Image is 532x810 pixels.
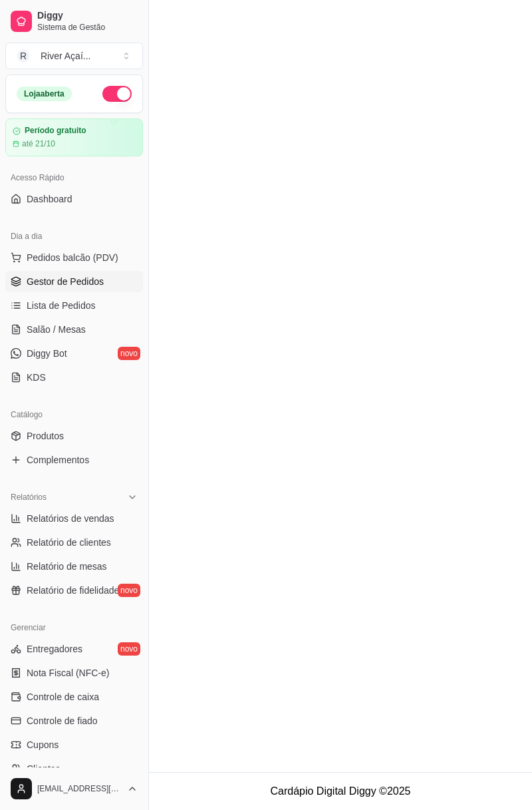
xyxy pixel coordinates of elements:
span: Controle de fiado [27,714,98,727]
button: Pedidos balcão (PDV) [5,247,143,268]
a: Controle de fiado [5,710,143,731]
span: Relatório de clientes [27,536,111,549]
button: Alterar Status [102,86,132,102]
a: Salão / Mesas [5,319,143,340]
span: Produtos [27,429,64,443]
a: Cupons [5,734,143,755]
span: Salão / Mesas [27,323,86,336]
span: Relatório de fidelidade [27,584,119,597]
a: DiggySistema de Gestão [5,5,143,37]
a: Produtos [5,425,143,447]
button: Select a team [5,43,143,69]
span: Complementos [27,453,89,467]
footer: Cardápio Digital Diggy © 2025 [149,772,532,810]
span: Sistema de Gestão [37,22,138,33]
span: Diggy Bot [27,347,67,360]
span: Clientes [27,762,61,775]
div: Acesso Rápido [5,167,143,188]
article: até 21/10 [22,138,55,149]
div: Gerenciar [5,617,143,638]
span: Lista de Pedidos [27,299,96,312]
a: Complementos [5,449,143,471]
span: Relatório de mesas [27,560,107,573]
a: Relatório de clientes [5,532,143,553]
span: Pedidos balcão (PDV) [27,251,118,264]
a: Nota Fiscal (NFC-e) [5,662,143,684]
a: Relatórios de vendas [5,508,143,529]
div: Loja aberta [17,87,72,101]
a: Relatório de mesas [5,556,143,577]
span: Diggy [37,10,138,22]
a: Clientes [5,758,143,779]
span: Relatórios [11,492,47,503]
a: Período gratuitoaté 21/10 [5,118,143,156]
span: Relatórios de vendas [27,512,114,525]
a: Dashboard [5,188,143,210]
span: R [17,49,30,63]
a: KDS [5,367,143,388]
span: Controle de caixa [27,690,99,704]
span: Dashboard [27,192,72,206]
span: KDS [27,371,46,384]
div: Catálogo [5,404,143,425]
span: Cupons [27,738,59,751]
article: Período gratuito [25,126,86,136]
a: Diggy Botnovo [5,343,143,364]
span: Gestor de Pedidos [27,275,104,288]
div: Dia a dia [5,226,143,247]
a: Gestor de Pedidos [5,271,143,292]
button: [EMAIL_ADDRESS][DOMAIN_NAME] [5,773,143,805]
a: Relatório de fidelidadenovo [5,580,143,601]
div: River Açaí ... [41,49,90,63]
span: Entregadores [27,642,82,656]
a: Lista de Pedidos [5,295,143,316]
a: Entregadoresnovo [5,638,143,660]
span: Nota Fiscal (NFC-e) [27,666,109,680]
span: [EMAIL_ADDRESS][DOMAIN_NAME] [37,783,122,794]
a: Controle de caixa [5,686,143,708]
